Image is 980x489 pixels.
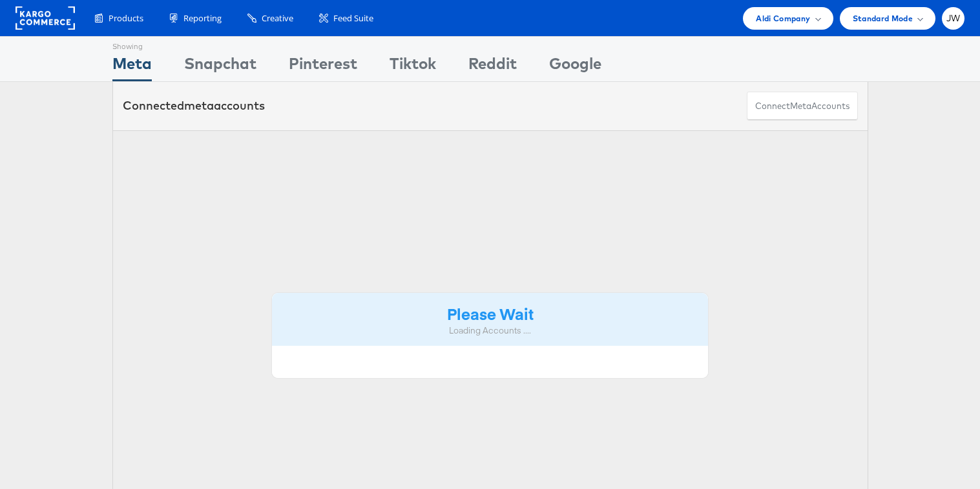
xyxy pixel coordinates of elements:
span: Standard Mode [853,12,913,25]
div: Tiktok [390,52,436,81]
span: JW [946,14,961,23]
div: Pinterest [289,52,357,81]
div: Reddit [468,52,517,81]
strong: Please Wait [447,303,534,324]
div: Meta [112,52,152,81]
span: meta [790,100,811,112]
span: Reporting [183,12,222,25]
span: Products [109,12,143,25]
span: Creative [262,12,293,25]
button: ConnectmetaAccounts [747,92,858,121]
span: Aldi Company [756,12,810,25]
span: meta [184,98,214,113]
div: Loading Accounts .... [282,324,699,337]
span: Feed Suite [333,12,373,25]
div: Google [549,52,601,81]
div: Showing [112,37,152,52]
div: Snapchat [184,52,256,81]
div: Connected accounts [123,97,265,114]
